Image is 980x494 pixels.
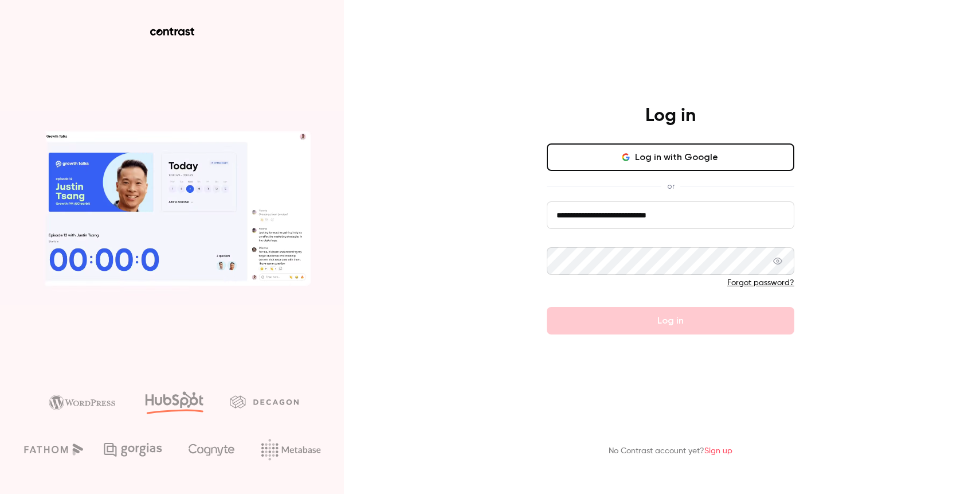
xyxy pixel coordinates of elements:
img: decagon [230,395,299,408]
h4: Log in [645,104,696,127]
a: Sign up [704,447,732,455]
span: or [661,180,680,192]
button: Log in with Google [547,143,794,171]
a: Forgot password? [727,279,794,287]
p: No Contrast account yet? [609,445,732,457]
